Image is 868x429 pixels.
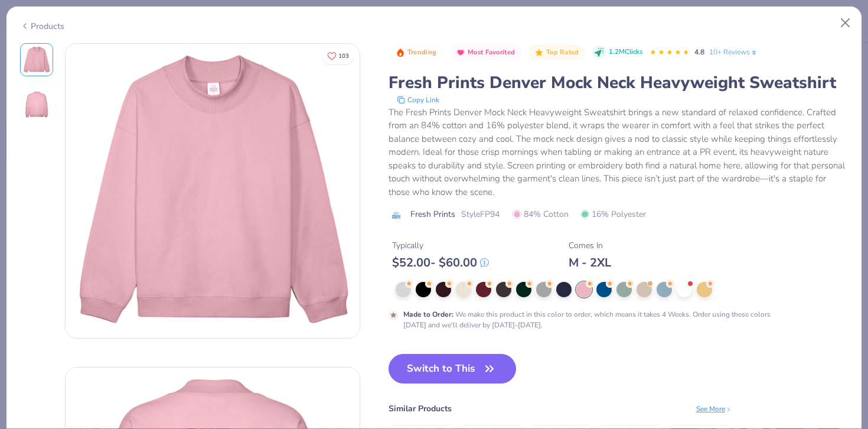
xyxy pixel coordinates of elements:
[709,47,758,57] a: 10+ Reviews
[396,48,405,57] img: Trending sort
[22,45,51,74] img: Front
[468,49,515,56] span: Most Favorited
[609,47,642,57] span: 1.2M Clicks
[389,71,849,94] div: Fresh Prints Denver Mock Neck Heavyweight Sweatshirt
[393,94,443,106] button: copy to clipboard
[410,208,455,220] span: Fresh Prints
[696,404,732,414] div: See More
[389,106,849,199] div: The Fresh Prints Denver Mock Neck Heavyweight Sweatshirt brings a new standard of relaxed confide...
[403,309,794,330] div: We make this product in this color to order, which means it takes 4 Weeks. Order using these colo...
[450,45,521,60] button: Badge Button
[650,43,690,62] div: 4.8 Stars
[322,47,354,64] button: Like
[389,210,404,220] img: brand logo
[407,49,436,56] span: Trending
[20,20,64,32] div: Products
[403,310,453,319] strong: Made to Order :
[389,402,452,415] div: Similar Products
[513,208,569,220] span: 84% Cotton
[390,45,443,60] button: Badge Button
[66,44,360,338] img: Front
[456,48,465,57] img: Most Favorited sort
[569,239,611,252] div: Comes In
[22,90,51,119] img: Back
[389,354,517,383] button: Switch to This
[569,255,611,270] div: M - 2XL
[546,49,579,56] span: Top Rated
[580,208,646,220] span: 16% Polyester
[461,208,500,220] span: Style FP94
[338,53,349,59] span: 103
[834,12,857,34] button: Close
[694,47,704,57] span: 4.8
[528,45,585,60] button: Badge Button
[392,255,489,270] div: $ 52.00 - $ 60.00
[534,48,544,57] img: Top Rated sort
[392,239,489,252] div: Typically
